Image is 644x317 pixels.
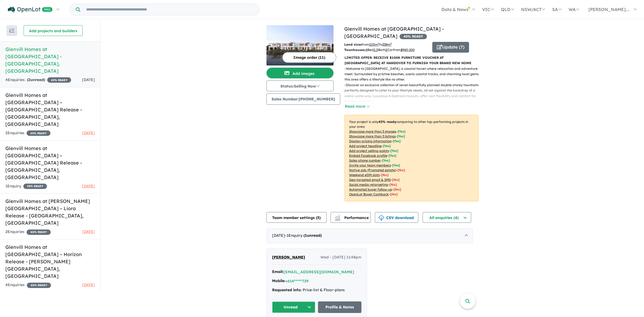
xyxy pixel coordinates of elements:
u: Geo-targeted email & SMS [349,178,391,182]
h5: Glenvill Homes at [GEOGRAPHIC_DATA] - [GEOGRAPHIC_DATA] , [GEOGRAPHIC_DATA] [5,46,95,75]
u: $ 985,000 [401,48,415,52]
u: 2.5 [374,48,378,52]
img: Openlot PRO Logo White [8,6,53,13]
div: Price-list & Floor-plans [272,287,361,293]
div: [DATE] [266,228,473,243]
button: Status:Selling Now [266,81,334,91]
p: Your project is only comparing to other top-performing projects in your area: - - - - - - - - - -... [345,115,478,201]
strong: ( unread) [27,77,45,82]
h5: Glenvill Homes at [GEOGRAPHIC_DATA] – [GEOGRAPHIC_DATA] Release - [GEOGRAPHIC_DATA] , [GEOGRAPHIC... [5,145,95,181]
sup: 2 [390,42,392,45]
span: [No] [394,187,401,191]
span: Performance [336,215,369,220]
span: to [379,42,392,46]
span: [DATE] [82,77,95,82]
span: [No] [392,178,400,182]
u: Showcase more than 3 listings [349,134,396,138]
span: [ Yes ] [383,144,391,148]
div: 4 Enquir ies [5,77,71,83]
u: Native ads (Promoted estate) [349,168,396,172]
span: 45 % READY [47,77,71,83]
strong: Requested info: [272,287,302,292]
span: [ Yes ] [392,163,400,167]
button: CSV download [375,212,418,223]
span: [PERSON_NAME].... [588,7,630,12]
b: 45 % ready [378,120,396,124]
u: Automated buyer follow-up [349,187,392,191]
span: 5 [317,215,319,220]
span: 40 % READY [27,283,51,288]
button: Add images [266,68,334,78]
img: download icon [379,215,384,221]
u: 225 m [369,42,379,46]
button: Unread [272,301,316,313]
u: Social media retargeting [349,183,388,187]
span: [ Yes ] [382,158,390,162]
p: Bed Bath Car from [344,47,428,53]
span: [No] [397,168,405,172]
span: [ Yes ] [393,139,401,143]
span: [DATE] [82,184,95,188]
span: 35 % READY [23,184,47,189]
span: - 1 Enquir y [285,233,322,238]
u: 4 [365,48,367,52]
button: Read more [345,103,370,110]
strong: Email: [272,269,284,274]
span: Wed - [DATE] 11:48pm [320,254,361,261]
span: 2 [28,77,30,82]
h5: Glenvill Homes at [GEOGRAPHIC_DATA] – Horizon Release - [PERSON_NAME][GEOGRAPHIC_DATA] , [GEOGRAP... [5,243,95,280]
button: [EMAIL_ADDRESS][DOMAIN_NAME] [284,269,354,275]
button: Team member settings (5) [266,212,327,223]
span: [DATE] [82,130,95,135]
u: Invite your team members [349,163,391,167]
span: 45 % READY [400,34,427,39]
span: [ Yes ] [389,154,396,158]
p: - Discover an exclusive collection of seven beautifully planned double-storey townhomes, perfectl... [345,82,483,104]
sup: 2 [378,42,379,45]
b: Land sizes [344,42,362,46]
span: [No] [389,183,397,187]
button: Performance [331,212,371,223]
h5: Glenvill Homes at [PERSON_NAME][GEOGRAPHIC_DATA] – Liora Release - [GEOGRAPHIC_DATA] , [GEOGRAPHI... [5,198,95,227]
p: - Welcome to [GEOGRAPHIC_DATA], a coastal haven where relaxation and adventure meet. Surrounded b... [345,66,483,82]
img: sort.svg [9,29,14,33]
u: Embed Facebook profile [349,154,387,158]
u: Showcase more than 3 images [349,129,396,133]
u: Add project selling-points [349,149,389,153]
span: [No] [390,192,398,196]
div: 2 Enquir ies [5,229,51,235]
a: Profile & Notes [318,301,361,313]
strong: Mobile: [272,278,286,283]
img: Glenvill Homes at The Point Estate - Point Lonsdale [266,25,334,65]
a: [PERSON_NAME] [272,254,305,261]
span: [DATE] [82,282,95,287]
span: [DATE] [82,229,95,234]
h5: Glenvill Homes at [GEOGRAPHIC_DATA] – [GEOGRAPHIC_DATA] Release - [GEOGRAPHIC_DATA] , [GEOGRAPHIC... [5,92,95,128]
input: Try estate name, suburb, builder or developer [81,4,258,15]
u: Display pricing information [349,139,391,143]
span: 40 % READY [27,229,51,235]
button: Sales Number:[PHONE_NUMBER] [266,93,340,105]
div: 2 Enquir ies [5,130,50,136]
span: [ Yes ] [397,134,405,138]
u: 338 m [382,42,392,46]
span: [PERSON_NAME] [272,255,305,260]
strong: ( unread) [303,233,322,238]
span: [ Yes ] [390,149,398,153]
p: from [344,42,428,47]
span: 45 % READY [27,130,50,136]
button: Update (7) [432,42,469,53]
span: [ Yes ] [398,129,405,133]
button: Image order (11) [282,52,336,63]
a: Glenvill Homes at [GEOGRAPHIC_DATA] - [GEOGRAPHIC_DATA] [344,26,444,39]
button: Add projects and builders [24,25,83,36]
img: bar-chart.svg [335,217,340,220]
p: LIMITED OFFER: RECEIVE $100K FURNITURE VOUCHER AT [GEOGRAPHIC_DATA] AT HANDOVER TO FURNISH YOUR B... [345,55,478,66]
div: 1 Enquir y [5,183,47,190]
u: Add project headline [349,144,382,148]
span: 1 [305,233,307,238]
div: 4 Enquir ies [5,282,51,288]
u: Weekend eDM slots [349,173,380,177]
img: line-chart.svg [335,215,340,218]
